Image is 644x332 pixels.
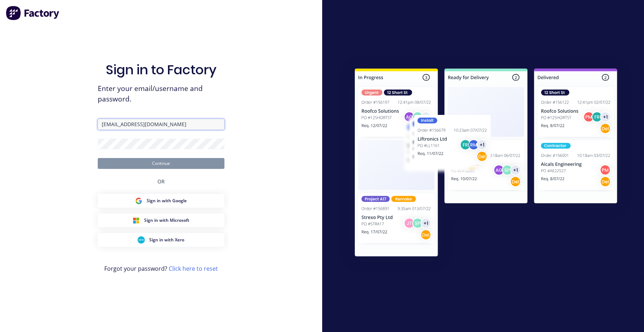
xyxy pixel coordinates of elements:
img: Factory [6,6,60,20]
button: Xero Sign inSign in with Xero [98,233,224,247]
img: Google Sign in [135,197,142,204]
span: Sign in with Xero [149,237,184,243]
input: Email/Username [98,119,224,130]
img: Xero Sign in [138,236,145,244]
img: Microsoft Sign in [132,217,140,224]
a: Click here to reset [169,265,218,273]
button: Microsoft Sign inSign in with Microsoft [98,213,224,227]
img: Sign in [339,54,633,274]
div: OR [157,169,165,194]
span: Forgot your password? [104,264,218,273]
button: Continue [98,158,224,169]
span: Sign in with Google [147,198,187,204]
span: Sign in with Microsoft [144,217,189,224]
h1: Sign in to Factory [106,62,216,78]
span: Enter your email/username and password. [98,83,224,104]
button: Google Sign inSign in with Google [98,194,224,208]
